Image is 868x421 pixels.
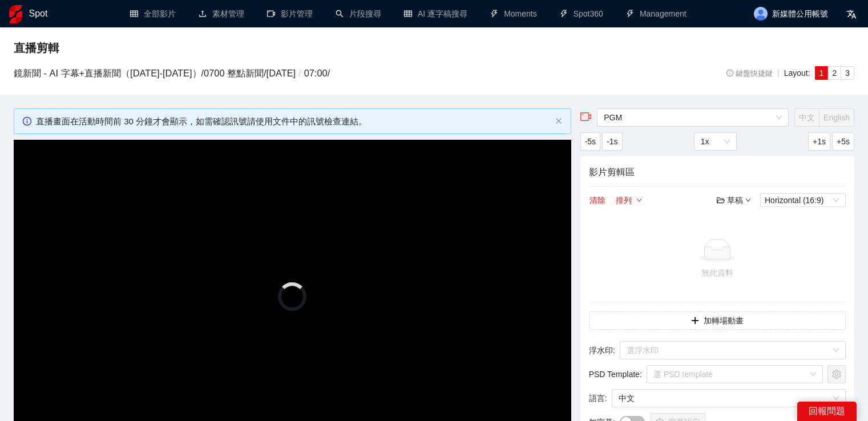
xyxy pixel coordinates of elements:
button: +5s [832,132,854,151]
span: 1 [819,68,824,78]
div: 草稿 [717,194,751,207]
span: 鍵盤快捷鍵 [726,70,773,78]
a: upload素材管理 [199,9,244,18]
button: setting [827,365,846,383]
span: video-camera [580,111,592,123]
span: PGM [604,109,782,126]
span: 1x [701,133,730,150]
span: 中文 [799,113,815,122]
button: -1s [602,132,622,151]
button: plus加轉場動畫 [589,311,846,330]
img: logo [9,5,22,23]
span: 直播剪輯 [14,39,59,57]
a: thunderboltMoments [490,9,537,18]
span: -5s [585,135,596,148]
span: info-circle [726,70,734,77]
img: avatar [754,7,768,21]
span: +1s [813,135,826,148]
a: thunderboltSpot360 [560,9,603,18]
span: -1s [607,135,617,148]
span: 3 [845,68,850,78]
button: 清除 [589,193,606,207]
span: 浮水印 : [589,344,615,357]
div: 無此資料 [594,266,841,279]
div: 回報問題 [797,402,857,421]
a: tableAI 逐字稿搜尋 [404,9,467,18]
span: Layout: [784,68,810,78]
h4: 影片剪輯區 [589,165,846,179]
span: Horizontal (16:9) [765,194,841,207]
span: down [636,197,642,204]
span: | [777,68,780,78]
span: info-circle [23,117,31,126]
span: PSD Template : [589,368,642,380]
span: / [296,68,304,78]
a: thunderboltManagement [626,9,687,18]
a: search片段搜尋 [336,9,381,18]
button: 排列down [615,193,643,207]
h3: 鏡新聞 - AI 字幕+直播新聞（[DATE]-[DATE]） / 0700 整點新聞 / [DATE] 07:00 / [14,66,666,81]
span: plus [691,317,699,326]
span: down [745,197,751,203]
span: English [823,113,850,122]
span: +5s [837,135,850,148]
button: close [555,118,562,125]
div: 直播畫面在活動時間前 30 分鐘才會顯示，如需確認訊號請使用文件中的訊號檢查連結。 [36,115,551,128]
span: folder-open [717,196,725,204]
span: 中文 [619,390,839,407]
span: 語言 : [589,392,607,404]
span: 2 [832,68,837,78]
button: -5s [580,132,600,151]
button: +1s [808,132,830,151]
a: video-camera影片管理 [267,9,313,18]
a: table全部影片 [130,9,176,18]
